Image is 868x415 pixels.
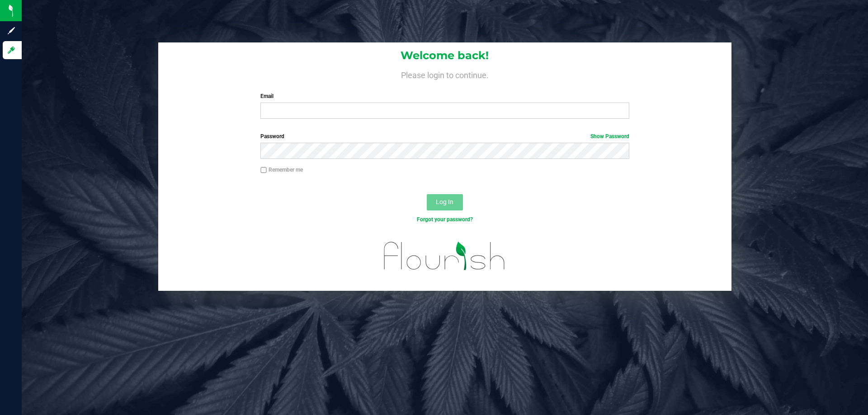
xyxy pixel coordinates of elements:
[373,233,516,279] img: flourish_logo.svg
[260,166,303,174] label: Remember me
[260,92,629,100] label: Email
[260,167,267,173] input: Remember me
[7,26,16,35] inline-svg: Sign up
[427,194,463,210] button: Log In
[436,198,453,205] span: Log In
[260,133,284,140] span: Password
[158,69,731,79] h4: Please login to continue.
[7,46,16,55] inline-svg: Log in
[590,133,629,140] a: Show Password
[158,50,731,61] h1: Welcome back!
[417,216,473,223] a: Forgot your password?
